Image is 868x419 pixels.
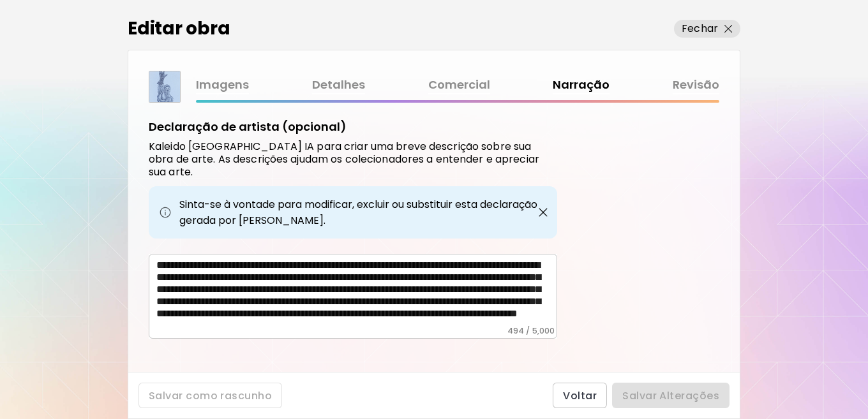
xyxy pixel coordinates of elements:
h6: Kaleido [GEOGRAPHIC_DATA] IA para criar uma breve descrição sobre sua obra de arte. As descrições... [149,140,557,179]
img: thumbnail [149,71,180,102]
button: Voltar [553,383,607,408]
a: Comercial [428,76,490,94]
h5: Declaração de artista (opcional) [149,119,347,135]
a: Detalhes [312,76,365,94]
img: close-button [537,206,550,219]
div: Sinta-se à vontade para modificar, excluir ou substituir esta declaração gerada por [PERSON_NAME]. [149,186,557,239]
span: Voltar [563,389,597,402]
button: close-button [534,203,552,221]
a: Revisão [673,76,719,94]
a: Imagens [196,76,249,94]
h6: 494 / 5,000 [507,326,555,336]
